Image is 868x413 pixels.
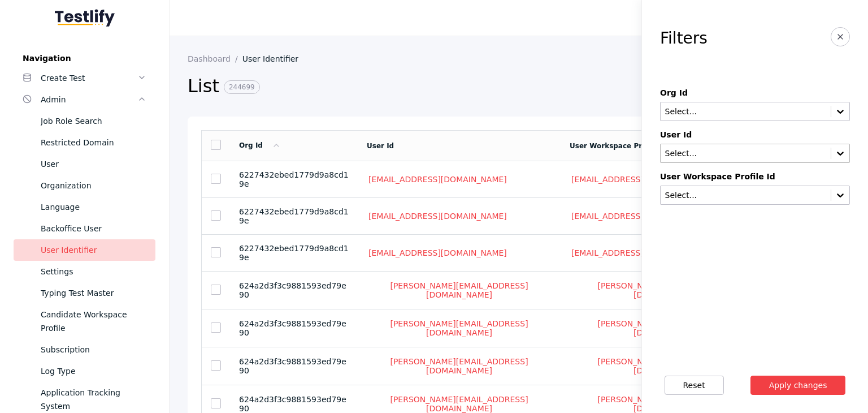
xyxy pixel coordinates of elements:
a: [PERSON_NAME][EMAIL_ADDRESS][DOMAIN_NAME] [367,281,552,300]
a: Org Id [239,141,281,149]
label: Org Id [660,88,850,97]
div: Application Tracking System [41,386,146,413]
button: Reset [665,376,724,395]
a: [EMAIL_ADDRESS][DOMAIN_NAME] [367,211,509,221]
div: Log Type [41,364,146,378]
span: 624a2d3f3c9881593ed79e90 [239,319,346,337]
div: Typing Test Master [41,286,146,300]
a: Backoffice User [14,218,155,239]
div: Job Role Search [41,114,146,128]
div: Admin [41,93,137,106]
span: 244699 [224,80,260,94]
a: Typing Test Master [14,282,155,304]
a: Restricted Domain [14,132,155,153]
label: Navigation [14,54,155,63]
button: Apply changes [750,376,846,395]
a: Dashboard [188,54,242,63]
div: Candidate Workspace Profile [41,308,146,335]
span: 6227432ebed1779d9a8cd19e [239,244,349,262]
span: 624a2d3f3c9881593ed79e90 [239,281,346,299]
a: [PERSON_NAME][EMAIL_ADDRESS][DOMAIN_NAME] [570,356,763,376]
div: Subscription [41,343,146,356]
div: Settings [41,265,146,278]
span: 624a2d3f3c9881593ed79e90 [239,357,346,375]
h3: Filters [660,29,708,48]
div: Language [41,200,146,214]
h2: List [188,75,779,98]
a: [EMAIL_ADDRESS][DOMAIN_NAME] [570,211,711,221]
a: [EMAIL_ADDRESS][DOMAIN_NAME] [367,174,509,184]
span: 624a2d3f3c9881593ed79e90 [239,395,346,413]
a: User Id [367,142,394,150]
a: User [14,153,155,175]
a: Settings [14,261,155,282]
a: Job Role Search [14,110,155,132]
span: 6227432ebed1779d9a8cd19e [239,170,349,188]
label: User Id [660,130,850,139]
div: Organization [41,179,146,192]
a: [PERSON_NAME][EMAIL_ADDRESS][DOMAIN_NAME] [570,319,763,338]
span: 6227432ebed1779d9a8cd19e [239,207,349,225]
a: Subscription [14,339,155,360]
a: Language [14,196,155,218]
a: [PERSON_NAME][EMAIL_ADDRESS][DOMAIN_NAME] [570,281,763,300]
div: User [41,157,146,171]
div: Create Test [41,71,137,85]
a: [PERSON_NAME][EMAIL_ADDRESS][DOMAIN_NAME] [367,319,552,338]
a: [EMAIL_ADDRESS][DOMAIN_NAME] [570,248,711,258]
img: Testlify - Backoffice [55,9,115,27]
a: [PERSON_NAME][EMAIL_ADDRESS][DOMAIN_NAME] [367,356,552,376]
div: User Identifier [41,243,146,257]
a: User Workspace Profile Id [570,142,669,150]
a: [EMAIL_ADDRESS][DOMAIN_NAME] [367,248,509,258]
a: [EMAIL_ADDRESS][DOMAIN_NAME] [570,174,711,184]
a: Log Type [14,360,155,382]
label: User Workspace Profile Id [660,172,850,181]
div: Backoffice User [41,222,146,235]
a: Candidate Workspace Profile [14,304,155,339]
a: Organization [14,175,155,196]
div: Restricted Domain [41,136,146,149]
a: User Identifier [14,239,155,261]
a: User Identifier [242,54,307,63]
